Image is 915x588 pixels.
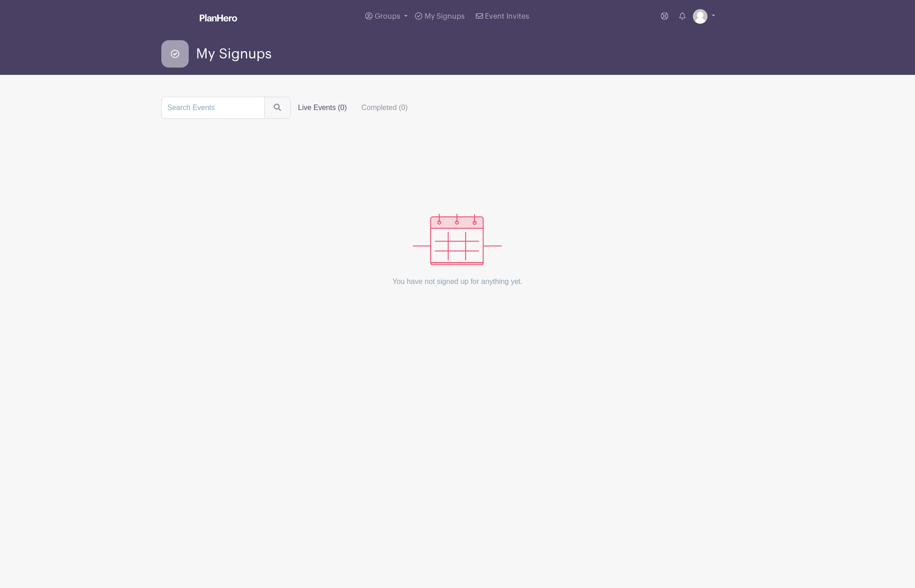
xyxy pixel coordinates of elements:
div: filters [291,99,415,117]
span: Groups [375,13,400,20]
input: Search Events [161,97,265,119]
label: Completed (0) [354,99,415,117]
label: Live Events (0) [291,99,354,117]
p: You have not signed up for anything yet. [393,265,523,298]
img: logo_white-6c42ec7e38ccf1d336a20a19083b03d10ae64f83f12c07503d8b9e83406b4c7d.svg [200,14,237,21]
span: My Signups [425,13,465,20]
span: My Signups [196,47,271,62]
img: events_empty-56550af544ae17c43cc50f3ebafa394433d06d5f1891c01edc4b5d1d59cfda54.svg [413,214,502,265]
img: default-ce2991bfa6775e67f084385cd625a349d9dcbb7a52a09fb2fda1e96e2d18dcdb.png [693,9,708,24]
span: Event Invites [485,13,529,20]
